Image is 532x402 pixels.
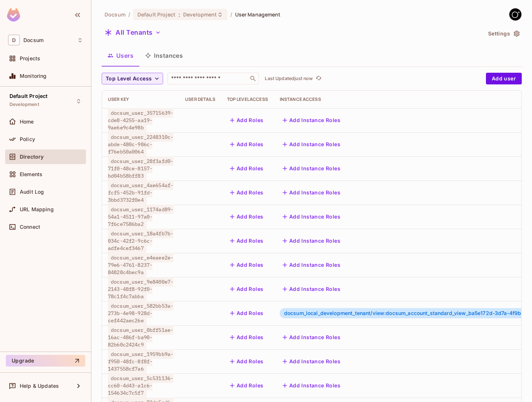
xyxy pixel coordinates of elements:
[108,229,173,253] span: docsum_user_18a4fb7b-034c-42f2-9c6c-adfe4cef3467
[280,163,343,174] button: Add Instance Roles
[108,373,173,398] span: docsum_user_5c531136-cc60-4d43-a1c6-154634c7c5f7
[108,301,173,325] span: docsum_user_582bb53a-273b-4e98-928d-cef442aec26e
[10,102,39,107] span: Development
[108,325,173,349] span: docsum_user_0bff51ae-16ac-486f-ba90-82b60c2424c9
[235,11,281,18] span: User Management
[280,139,343,150] button: Add Instance Roles
[227,235,267,247] button: Add Roles
[128,11,130,18] li: /
[280,259,343,271] button: Add Instance Roles
[280,380,343,391] button: Add Instance Roles
[20,206,54,212] span: URL Mapping
[108,253,173,277] span: docsum_user_e4eaee2e-79e6-4761-8237-84828c4bec9a
[265,76,313,81] p: Last Updated just now
[227,307,267,319] button: Add Roles
[139,46,189,65] button: Instances
[105,11,125,18] span: the active workspace
[108,156,173,181] span: docsum_user_28f3afd0-71f0-48ce-8157-bd04b58bff83
[106,74,152,83] span: Top Level Access
[280,211,343,223] button: Add Instance Roles
[227,356,267,367] button: Add Roles
[227,211,267,223] button: Add Roles
[485,28,522,39] button: Settings
[23,37,44,43] span: Workspace: Docsum
[108,205,173,229] span: docsum_user_1174ad89-54a1-4511-97a0-7f6ce7586ba2
[227,114,267,126] button: Add Roles
[178,12,181,18] span: :
[7,8,20,22] img: SReyMgAAAABJRU5ErkJggg==
[20,383,59,389] span: Help & Updates
[280,356,343,367] button: Add Instance Roles
[108,349,173,373] span: docsum_user_1959bb9a-f950-48fc-8f8f-1437558cf7a6
[227,283,267,295] button: Add Roles
[6,355,85,367] button: Upgrade
[108,108,173,132] span: docsum_user_35715639-cde8-4255-aa19-9ae6e9c4e98b
[183,11,217,18] span: Development
[227,331,267,343] button: Add Roles
[227,259,267,271] button: Add Roles
[10,93,48,99] span: Default Project
[280,331,343,343] button: Add Instance Roles
[316,75,322,82] span: refresh
[314,74,323,83] button: refresh
[280,114,343,126] button: Add Instance Roles
[227,96,268,102] div: Top Level Access
[20,189,44,195] span: Audit Log
[280,235,343,247] button: Add Instance Roles
[486,73,522,84] button: Add user
[509,8,521,20] img: GitStart-Docsum
[20,154,44,160] span: Directory
[102,73,163,84] button: Top Level Access
[108,181,173,205] span: docsum_user_4ae654af-fcf5-452b-91fd-3bbd3732f0e4
[20,56,40,61] span: Projects
[227,139,267,150] button: Add Roles
[20,119,34,125] span: Home
[280,187,343,198] button: Add Instance Roles
[108,96,173,102] div: User Key
[20,171,42,177] span: Elements
[20,136,35,142] span: Policy
[137,11,176,18] span: Default Project
[185,96,215,102] div: User Details
[108,277,173,301] span: docsum_user_9e8400e7-2143-48f8-92f0-78c1f4c7abba
[20,73,47,79] span: Monitoring
[20,224,40,230] span: Connect
[8,35,20,45] span: D
[108,132,173,156] span: docsum_user_2248310c-abde-480c-986c-f76eb50a0064
[102,27,164,38] button: All Tenants
[280,283,343,295] button: Add Instance Roles
[227,187,267,198] button: Add Roles
[102,46,139,65] button: Users
[227,380,267,391] button: Add Roles
[230,11,232,18] li: /
[313,74,323,83] span: Click to refresh data
[227,163,267,174] button: Add Roles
